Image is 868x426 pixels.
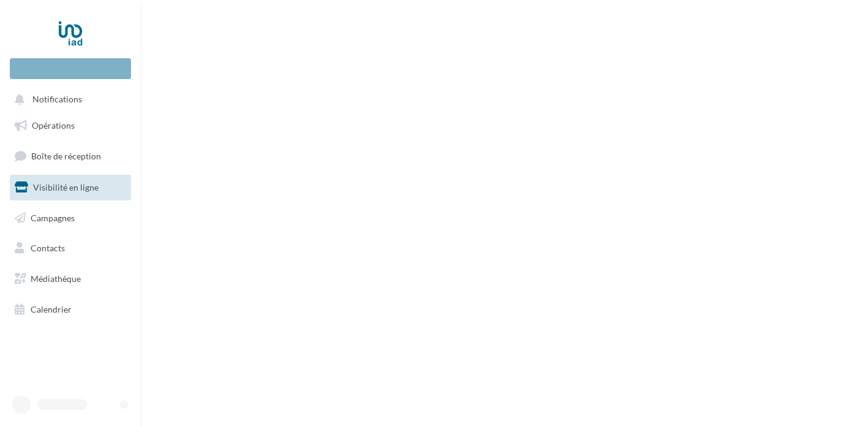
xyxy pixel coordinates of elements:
span: Visibilité en ligne [33,182,99,192]
a: Contacts [7,235,133,261]
a: Calendrier [7,297,133,322]
span: Médiathèque [31,273,81,284]
div: Nouvelle campagne [10,58,131,79]
a: Campagnes [7,205,133,231]
span: Contacts [31,243,65,253]
a: Boîte de réception [7,143,133,169]
a: Visibilité en ligne [7,175,133,200]
a: Médiathèque [7,266,133,292]
span: Campagnes [31,212,75,223]
span: Calendrier [31,304,72,314]
span: Notifications [32,94,82,105]
span: Opérations [32,120,75,131]
span: Boîte de réception [31,151,101,161]
a: Opérations [7,113,133,139]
